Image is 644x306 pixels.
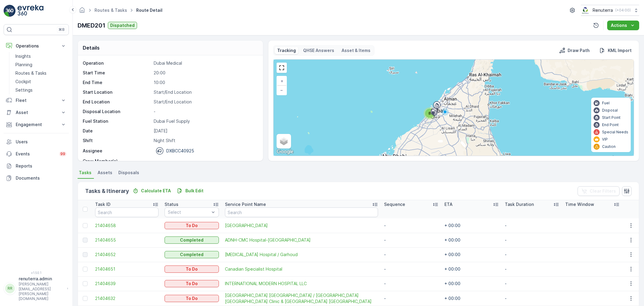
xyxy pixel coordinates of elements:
p: Bulk Edit [185,188,203,194]
p: ( +04:00 ) [615,8,631,13]
p: Dispatched [110,22,135,28]
td: - [381,291,441,306]
button: Draw Path [557,47,592,54]
div: 0 [274,60,634,156]
p: Operation [83,60,151,66]
p: Start Time [83,70,151,76]
span: [GEOGRAPHIC_DATA] [225,223,378,229]
td: + 00:00 [441,247,502,262]
td: + 00:00 [441,276,502,291]
span: Route Detail [135,7,164,13]
td: - [502,291,562,306]
button: Calculate ETA [130,187,173,194]
p: Settings [15,87,33,93]
p: Asset & Items [341,47,370,54]
a: Zoom In [277,76,286,86]
td: - [381,262,441,276]
a: Homepage [79,9,85,14]
a: Users [4,136,69,148]
a: Routes & Tasks [13,69,69,77]
a: INTERNATIONAL MODERN HOSPITAL LLC [225,281,378,287]
a: Routes & Tasks [95,8,127,13]
a: Zoom Out [277,86,286,95]
a: Documents [4,172,69,184]
p: Date [83,128,151,134]
p: Renuterra [593,7,613,13]
button: Asset [4,106,69,119]
a: Cockpit [13,77,69,86]
p: Start Point [602,115,620,120]
p: Dubai Medical [154,60,257,66]
p: End Time [83,80,151,86]
p: Planning [15,62,32,68]
p: - [154,109,257,115]
img: logo [4,5,16,17]
p: [DATE] [154,128,257,134]
p: 20:00 [154,70,257,76]
p: Reports [16,163,66,169]
span: [GEOGRAPHIC_DATA] [GEOGRAPHIC_DATA] / [GEOGRAPHIC_DATA] [GEOGRAPHIC_DATA] Clinic & [GEOGRAPHIC_DA... [225,292,378,304]
p: Fuel [602,101,610,106]
td: - [381,247,441,262]
button: To Do [165,280,219,287]
td: + 00:00 [441,262,502,276]
button: RRrenuterra.admin[PERSON_NAME][EMAIL_ADDRESS][PERSON_NAME][DOMAIN_NAME] [4,276,69,301]
p: Clear Filters [590,188,616,194]
a: 21404652 [95,252,159,258]
input: Search [95,207,159,217]
p: Task ID [95,201,111,207]
p: Time Window [565,201,594,207]
p: Shift [83,138,151,144]
a: Reports [4,160,69,172]
img: logo_light-DOdMpM7g.png [18,5,43,17]
p: DMED201 [78,21,105,30]
a: 21404651 [95,266,159,272]
p: Operations [16,43,57,49]
p: Fleet [16,97,57,103]
button: Dispatched [108,22,137,29]
button: Bulk Edit [175,187,206,194]
div: Toggle Row Selected [83,281,88,286]
p: Tasks & Itinerary [85,187,129,195]
p: Disposal Location [83,109,151,115]
p: 10:00 [154,80,257,86]
button: Operations [4,40,69,52]
p: Asset [16,109,57,116]
td: + 00:00 [441,291,502,306]
a: 21404632 [95,295,159,301]
p: Routes & Tasks [15,70,46,76]
p: QHSE Answers [303,47,334,54]
p: VIP [602,137,608,142]
p: ETA [444,201,453,207]
td: - [502,247,562,262]
button: Fleet [4,94,69,106]
p: Dubai Fuel Supply [154,118,257,124]
a: Layers [277,135,290,148]
span: 21404639 [95,281,159,287]
p: Calculate ETA [141,188,171,194]
span: ADNH-CMC Hospital-[GEOGRAPHIC_DATA] [225,237,378,243]
p: Tracking [277,47,296,54]
p: Assignee [83,148,102,154]
td: - [381,233,441,247]
a: Open this area in Google Maps (opens a new window) [275,148,295,156]
p: Sequence [384,201,405,207]
p: Users [16,139,66,145]
a: 21404655 [95,237,159,243]
td: - [502,276,562,291]
a: Insights [13,52,69,60]
p: 99 [60,151,65,156]
a: Al Zahra Hospital [225,223,378,229]
button: To Do [165,222,219,229]
p: Caution [602,144,616,149]
button: Clear Filters [578,186,620,196]
a: HMS Hospital / Garhoud [225,252,378,258]
p: Cockpit [15,79,31,85]
span: Disposals [118,170,139,176]
p: Disposal [602,108,618,113]
p: KML Import [608,47,632,54]
a: Dubai London / Dubai London Clinic & Speciality Hospital Jumeirah Al Safa [225,292,378,304]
